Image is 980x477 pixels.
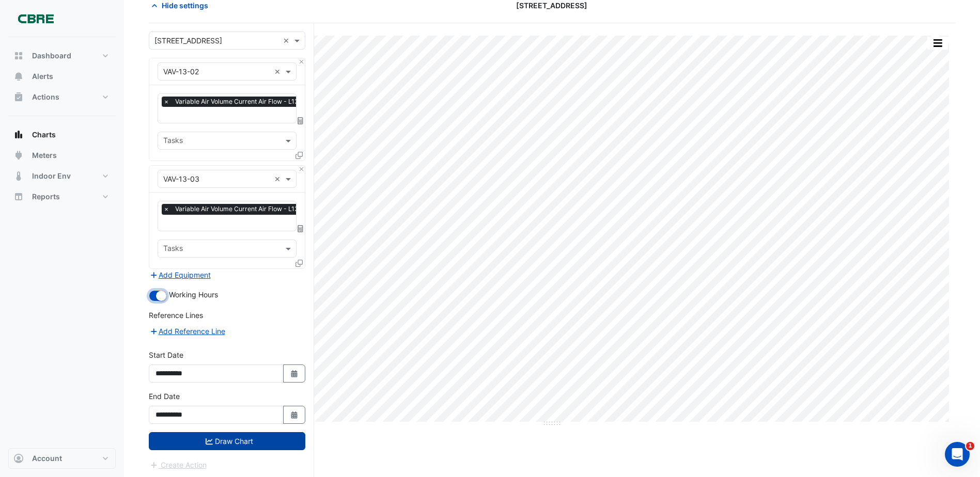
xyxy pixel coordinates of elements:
[8,145,116,166] button: Meters
[295,259,303,267] span: Clone Favourites and Tasks from this Equipment to other Equipment
[8,166,116,186] button: Indoor Env
[12,8,59,29] img: Company Logo
[162,243,183,256] div: Tasks
[966,442,974,450] span: 1
[32,71,53,82] span: Alerts
[296,224,305,233] span: Choose Function
[8,45,116,66] button: Dashboard
[162,204,171,214] span: ×
[13,150,24,161] app-icon: Meters
[162,135,183,148] div: Tasks
[945,442,970,467] iframe: Intercom live chat
[32,453,62,464] span: Account
[32,150,57,161] span: Meters
[296,116,305,125] span: Choose Function
[149,432,305,450] button: Draw Chart
[32,130,56,140] span: Charts
[149,391,180,402] label: End Date
[32,92,59,102] span: Actions
[13,171,24,181] app-icon: Indoor Env
[927,37,948,50] button: More Options
[149,325,226,337] button: Add Reference Line
[32,192,60,202] span: Reports
[13,92,24,102] app-icon: Actions
[283,35,292,46] span: Clear
[162,97,171,107] span: ×
[32,171,71,181] span: Indoor Env
[32,51,71,61] span: Dashboard
[169,290,218,299] span: Working Hours
[173,204,323,214] span: Variable Air Volume Current Air Flow - L13, 13-03
[8,186,116,207] button: Reports
[13,130,24,140] app-icon: Charts
[295,151,303,160] span: Clone Favourites and Tasks from this Equipment to other Equipment
[8,87,116,107] button: Actions
[149,459,207,468] app-escalated-ticket-create-button: Please draw the charts first
[8,66,116,87] button: Alerts
[298,166,305,172] button: Close
[13,192,24,202] app-icon: Reports
[149,269,211,281] button: Add Equipment
[149,310,203,321] label: Reference Lines
[290,369,299,378] fa-icon: Select Date
[274,66,283,77] span: Clear
[8,124,116,145] button: Charts
[8,448,116,469] button: Account
[298,58,305,65] button: Close
[173,97,322,107] span: Variable Air Volume Current Air Flow - L13, 13-02
[13,71,24,82] app-icon: Alerts
[274,173,283,184] span: Clear
[290,410,299,419] fa-icon: Select Date
[149,349,183,360] label: Start Date
[13,51,24,61] app-icon: Dashboard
